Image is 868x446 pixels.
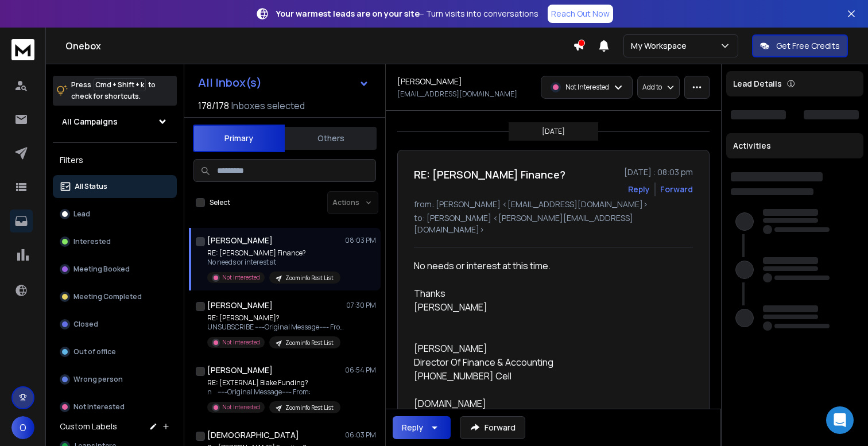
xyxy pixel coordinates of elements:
[397,90,517,99] p: [EMAIL_ADDRESS][DOMAIN_NAME]
[53,175,177,198] button: All Status
[207,300,273,311] h1: [PERSON_NAME]
[53,110,177,133] button: All Campaigns
[548,5,613,23] a: Reach Out Now
[628,184,650,195] button: Reply
[414,166,565,183] h1: RE: [PERSON_NAME] Finance?
[207,235,273,246] h1: [PERSON_NAME]
[565,83,609,92] p: Not Interested
[53,230,177,253] button: Interested
[207,378,340,387] p: RE: [EXTERNAL] Blake Funding?
[660,184,693,195] div: Forward
[53,152,177,168] h3: Filters
[397,76,462,87] h1: [PERSON_NAME]
[53,258,177,281] button: Meeting Booked
[53,368,177,391] button: Wrong person
[402,422,423,433] div: Reply
[210,198,230,207] label: Select
[198,77,262,88] h1: All Inbox(s)
[726,133,863,158] div: Activities
[65,39,573,53] h1: Onebox
[414,199,693,210] p: from: [PERSON_NAME] <[EMAIL_ADDRESS][DOMAIN_NAME]>
[752,34,848,57] button: Get Free Credits
[73,320,98,329] p: Closed
[73,347,116,356] p: Out of office
[231,99,305,113] h3: Inboxes selected
[207,249,340,258] p: RE: [PERSON_NAME] Finance?
[393,416,451,439] button: Reply
[75,182,107,191] p: All Status
[198,99,229,113] span: 178 / 178
[276,8,538,20] p: – Turn visits into conversations
[460,416,525,439] button: Forward
[53,203,177,226] button: Lead
[193,125,285,152] button: Primary
[733,78,782,90] p: Lead Details
[73,375,123,384] p: Wrong person
[776,40,840,52] p: Get Free Credits
[345,431,376,440] p: 06:03 PM
[826,406,854,434] div: Open Intercom Messenger
[60,421,117,432] h3: Custom Labels
[73,265,130,274] p: Meeting Booked
[11,39,34,60] img: logo
[642,83,662,92] p: Add to
[207,429,299,441] h1: [DEMOGRAPHIC_DATA]
[53,313,177,336] button: Closed
[207,258,340,267] p: No needs or interest at
[53,395,177,418] button: Not Interested
[631,40,691,52] p: My Workspace
[207,387,340,397] p: n -----Original Message----- From:
[346,301,376,310] p: 07:30 PM
[94,78,146,91] span: Cmd + Shift + k
[71,79,156,102] p: Press to check for shortcuts.
[207,364,273,376] h1: [PERSON_NAME]
[73,237,111,246] p: Interested
[222,338,260,347] p: Not Interested
[285,274,334,282] p: Zoominfo Rest List
[345,366,376,375] p: 06:54 PM
[11,416,34,439] button: O
[189,71,378,94] button: All Inbox(s)
[414,212,693,235] p: to: [PERSON_NAME] <[PERSON_NAME][EMAIL_ADDRESS][DOMAIN_NAME]>
[53,285,177,308] button: Meeting Completed
[53,340,177,363] button: Out of office
[222,403,260,412] p: Not Interested
[345,236,376,245] p: 08:03 PM
[624,166,693,178] p: [DATE] : 08:03 pm
[285,339,334,347] p: Zoominfo Rest List
[551,8,610,20] p: Reach Out Now
[222,273,260,282] p: Not Interested
[207,313,345,323] p: RE: [PERSON_NAME]?
[62,116,118,127] h1: All Campaigns
[207,323,345,332] p: UNSUBSCRIBE -----Original Message----- From: [PERSON_NAME]
[73,292,142,301] p: Meeting Completed
[285,404,334,412] p: Zoominfo Rest List
[276,8,420,19] strong: Your warmest leads are on your site
[73,402,125,412] p: Not Interested
[285,126,377,151] button: Others
[73,210,90,219] p: Lead
[542,127,565,136] p: [DATE]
